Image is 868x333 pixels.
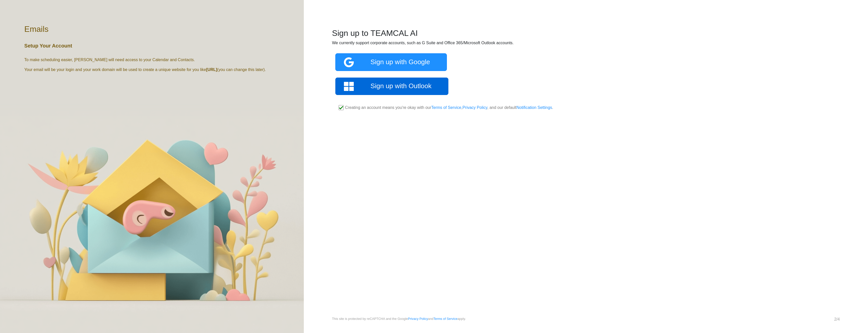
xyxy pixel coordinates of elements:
[335,78,448,95] a: Sign up with Outlook
[206,67,217,72] b: [URL]
[431,105,461,110] a: Terms of Service
[332,40,840,46] p: We currently support corporate accounts, such as G Suite and Office 365/Microsoft Outlook accounts.
[335,53,447,71] a: Sign up with Google
[344,57,370,67] img: google_icon3.png
[344,81,370,91] img: microsoft_icon2.png
[332,28,840,38] h2: Sign up to TEAMCAL AI
[332,316,466,333] small: This site is protected by reCAPTCHA and the Google and apply.
[433,317,457,321] a: Terms of Service
[24,43,72,49] h5: Setup Your Account
[834,316,840,333] div: 2/4
[463,105,487,110] a: Privacy Policy
[408,317,428,321] a: Privacy Policy
[517,105,552,110] a: Notification Settings
[339,105,344,110] input: Creating an account means you're okay with ourTerms of Service,Privacy Policy, and our defaultNot...
[24,24,48,34] h2: Emails
[345,105,646,110] p: Creating an account means you're okay with our , , and our default .
[24,57,266,72] h6: To make scheduling easier, [PERSON_NAME] will need access to your Calendar and Contacts. Your ema...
